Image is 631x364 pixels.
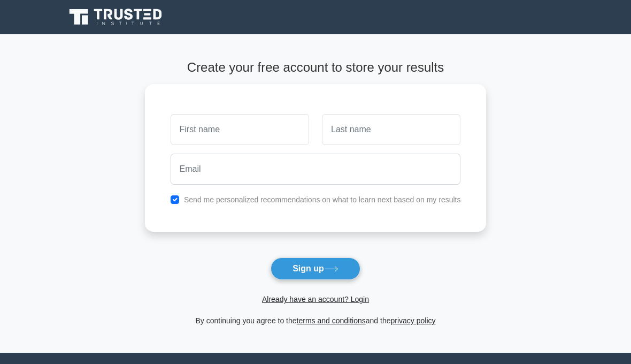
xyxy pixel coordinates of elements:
[322,114,460,145] input: Last name
[171,154,461,185] input: Email
[297,316,366,325] a: terms and conditions
[171,114,309,145] input: First name
[391,316,436,325] a: privacy policy
[262,295,369,304] a: Already have an account? Login
[145,60,487,75] h4: Create your free account to store your results
[271,257,360,280] button: Sign up
[138,314,493,327] div: By continuing you agree to the and the
[184,195,461,204] label: Send me personalized recommendations on what to learn next based on my results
